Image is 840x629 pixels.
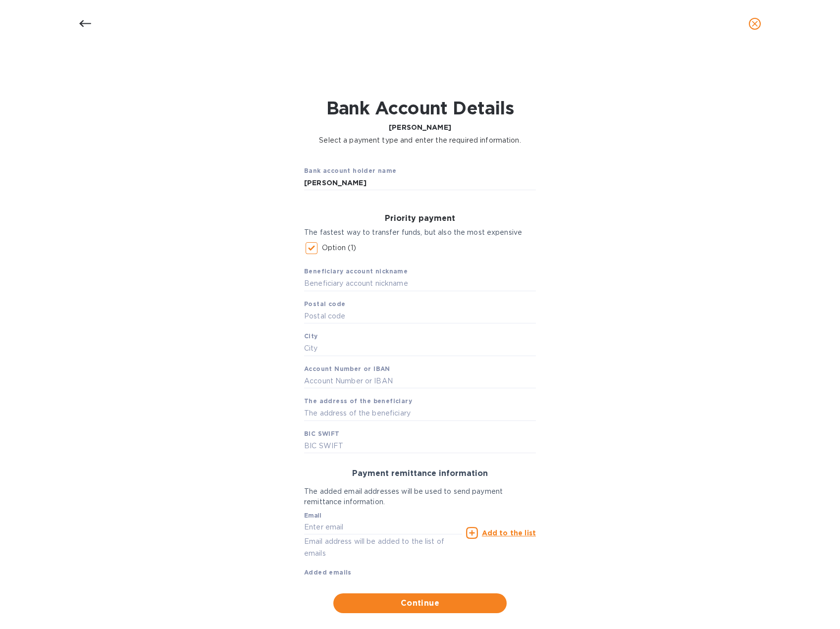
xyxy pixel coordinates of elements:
input: BIC SWIFT [304,439,536,454]
h1: Bank Account Details [319,98,521,118]
b: [PERSON_NAME] [389,123,451,131]
b: Account Number or IBAN [304,365,390,372]
p: The added email addresses will be used to send payment remittance information. [304,486,536,507]
input: Postal code [304,309,536,323]
input: City [304,341,536,356]
label: Email [304,513,321,519]
b: Postal code [304,300,345,308]
p: The fastest way to transfer funds, but also the most expensive [304,227,536,238]
input: The address of the beneficiary [304,406,536,421]
h3: Payment remittance information [304,469,536,478]
p: Email address will be added to the list of emails [304,536,462,559]
h3: Priority payment [304,214,536,223]
b: City [304,332,318,340]
span: Continue [341,597,499,609]
b: BIC SWIFT [304,430,340,437]
p: Option (1) [322,243,356,253]
u: Add to the list [482,529,536,537]
button: close [743,12,767,36]
b: Beneficiary account nickname [304,267,408,275]
p: Select a payment type and enter the required information. [319,135,521,146]
b: Bank account holder name [304,167,397,174]
input: Beneficiary account nickname [304,276,536,291]
b: The address of the beneficiary [304,397,412,405]
input: Enter email [304,520,462,535]
button: Continue [333,593,507,613]
input: Account Number or IBAN [304,373,536,388]
b: Added emails [304,569,352,576]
